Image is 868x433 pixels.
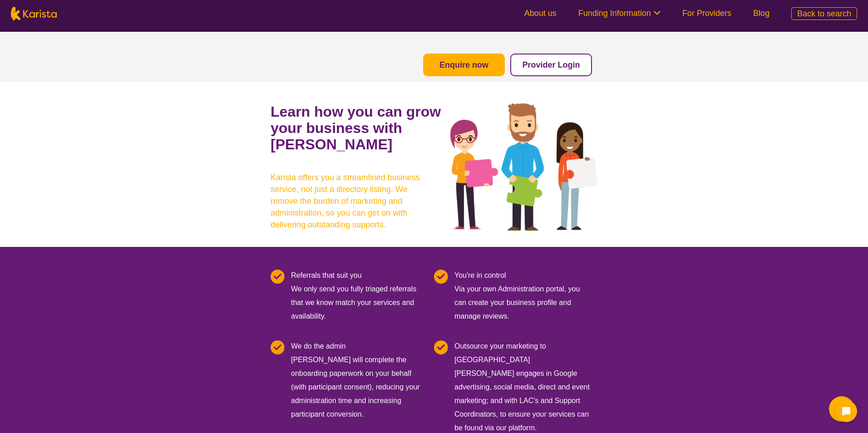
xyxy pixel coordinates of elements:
[271,103,441,153] b: Learn how you can grow your business with [PERSON_NAME]
[454,269,592,323] div: Via your own Administration portal, you can create your business profile and manage reviews.
[450,103,597,231] img: grow your business with Karista
[454,342,546,364] b: Outsource your marketing to [GEOGRAPHIC_DATA]
[291,269,429,323] div: We only send you fully triaged referrals that we know match your services and availability.
[578,9,661,18] a: Funding Information
[11,7,57,20] img: Karista logo
[434,340,448,354] img: Tick
[434,270,448,284] img: Tick
[524,9,557,18] a: About us
[291,271,362,279] b: Referrals that suit you
[510,54,592,76] button: Provider Login
[522,60,580,69] a: Provider Login
[439,60,488,69] a: Enquire now
[829,396,854,422] button: Channel Menu
[753,9,769,18] a: Blog
[682,9,731,18] a: For Providers
[454,271,506,279] b: You're in control
[291,342,346,350] b: We do the admin
[791,7,857,20] a: Back to search
[423,54,505,76] button: Enquire now
[271,172,434,231] b: Karista offers you a streamlined business service, not just a directory listing. We remove the bu...
[271,340,285,354] img: Tick
[797,9,851,18] span: Back to search
[271,270,285,284] img: Tick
